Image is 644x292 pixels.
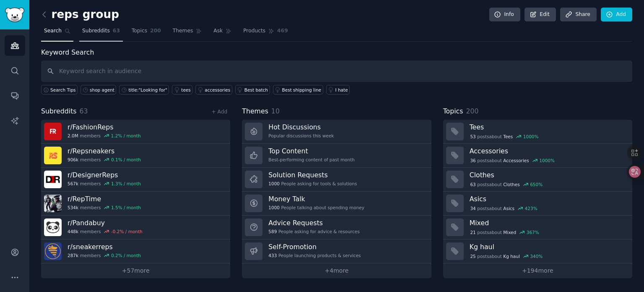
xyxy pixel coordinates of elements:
[503,182,519,187] span: Clothes
[113,27,120,35] span: 63
[560,8,596,22] a: Share
[470,181,543,188] div: post s about
[470,123,626,132] h3: Tees
[44,147,62,164] img: Repsneakers
[523,134,539,139] div: 1000 %
[41,48,94,56] label: Keyword Search
[470,253,543,260] div: post s about
[44,195,62,212] img: RepTime
[213,27,223,35] span: Ask
[503,205,514,211] span: Asics
[68,253,78,258] span: 287k
[268,242,361,251] h3: Self-Promotion
[210,24,234,42] a: Ask
[489,8,520,22] a: Info
[132,27,147,35] span: Topics
[268,133,334,139] div: Popular discussions this week
[41,106,77,117] span: Subreddits
[470,133,540,140] div: post s about
[173,27,193,35] span: Themes
[268,157,355,163] div: Best-performing content of past month
[80,107,88,115] span: 63
[503,253,520,259] span: Kg haul
[268,218,359,227] h3: Advice Requests
[277,27,288,35] span: 469
[172,85,192,95] a: tees
[68,205,141,210] div: members
[111,181,141,187] div: 1.3 % / month
[503,158,529,163] span: Accessories
[443,192,632,216] a: Asics34postsaboutAsics423%
[41,8,119,21] h2: reps group
[268,253,277,258] span: 433
[44,242,62,260] img: sneakerreps
[268,171,357,179] h3: Solution Requests
[470,134,475,139] span: 53
[335,87,348,93] div: I hate
[268,205,364,210] div: People talking about spending money
[268,253,361,258] div: People launching products & services
[68,242,141,251] h3: r/ sneakerreps
[235,85,270,95] a: Best batch
[530,253,543,259] div: 340 %
[41,61,632,82] input: Keyword search in audience
[268,229,277,234] span: 589
[111,229,143,234] div: -0.2 % / month
[470,253,475,259] span: 25
[111,157,141,163] div: 0.1 % / month
[525,8,556,22] a: Edit
[470,229,540,236] div: post s about
[44,123,62,140] img: FashionReps
[41,85,78,95] button: Search Tips
[530,182,543,187] div: 650 %
[243,27,265,35] span: Products
[240,24,291,42] a: Products469
[195,85,232,95] a: accessories
[244,87,268,93] div: Best batch
[242,168,431,192] a: Solution Requests1000People asking for tools & solutions
[539,158,555,163] div: 1000 %
[41,192,230,216] a: r/RepTime534kmembers1.5% / month
[503,134,513,139] span: Tees
[68,157,141,163] div: members
[119,85,169,95] a: title:"Looking for"
[68,181,141,187] div: members
[242,239,431,263] a: Self-Promotion433People launching products & services
[443,168,632,192] a: Clothes63postsaboutClothes650%
[268,181,357,187] div: People asking for tools & solutions
[268,181,280,187] span: 1000
[242,192,431,216] a: Money Talk1000People talking about spending money
[470,171,626,179] h3: Clothes
[181,87,191,93] div: tees
[68,195,141,203] h3: r/ RepTime
[443,120,632,144] a: Tees53postsaboutTees1000%
[170,24,205,42] a: Themes
[470,218,626,227] h3: Mixed
[68,253,141,258] div: members
[268,147,355,155] h3: Top Content
[443,216,632,239] a: Mixed21postsaboutMixed367%
[90,87,114,93] div: shop agent
[41,168,230,192] a: r/DesignerReps567kmembers1.3% / month
[82,27,110,35] span: Subreddits
[443,263,632,278] a: +194more
[68,181,78,187] span: 567k
[41,216,230,239] a: r/Pandabuy448kmembers-0.2% / month
[242,216,431,239] a: Advice Requests589People asking for advice & resources
[111,205,141,210] div: 1.5 % / month
[111,253,141,258] div: 0.2 % / month
[242,106,268,117] span: Themes
[443,144,632,168] a: Accessories36postsaboutAccessories1000%
[211,109,227,115] a: + Add
[268,123,334,132] h3: Hot Discussions
[68,133,141,139] div: members
[44,171,62,188] img: DesignerReps
[443,106,463,117] span: Topics
[273,85,323,95] a: Best shipping line
[205,87,230,93] div: accessories
[68,218,143,227] h3: r/ Pandabuy
[50,87,76,93] span: Search Tips
[326,85,350,95] a: I hate
[44,218,62,236] img: Pandabuy
[68,229,143,234] div: members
